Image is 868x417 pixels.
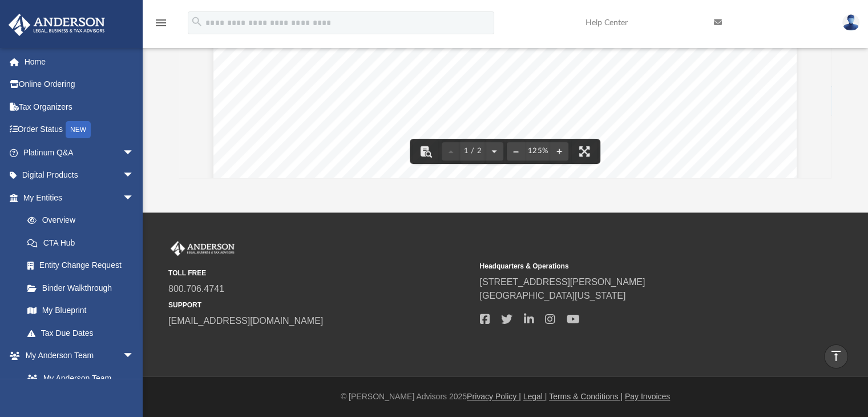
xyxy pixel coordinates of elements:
a: Tax Organizers [8,95,151,118]
i: vertical_align_top [829,349,843,363]
div: Current zoom level [525,147,550,155]
a: Terms & Conditions | [549,392,623,401]
a: Platinum Q&Aarrow_drop_down [8,141,151,164]
button: Toggle findbar [413,139,438,164]
a: [GEOGRAPHIC_DATA][US_STATE] [479,291,625,300]
a: My Entitiesarrow_drop_down [8,186,151,209]
a: [EMAIL_ADDRESS][DOMAIN_NAME] [168,316,323,326]
small: Headquarters & Operations [479,261,782,271]
span: arrow_drop_down [123,344,146,368]
a: Binder Walkthrough [16,276,151,299]
span: arrow_drop_down [123,141,146,165]
a: [STREET_ADDRESS][PERSON_NAME] [479,277,645,287]
a: CTA Hub [16,231,151,254]
a: Legal | [523,392,547,401]
a: Order StatusNEW [8,118,151,142]
small: TOLL FREE [168,268,471,278]
button: Zoom out [507,139,525,164]
button: Next page [485,139,503,164]
a: vertical_align_top [824,344,848,368]
a: Online Ordering [8,73,151,96]
small: SUPPORT [168,300,471,310]
span: arrow_drop_down [123,186,146,210]
div: NEW [66,121,91,138]
a: menu [154,22,168,30]
img: User Pic [842,14,859,31]
img: Anderson Advisors Platinum Portal [5,14,108,36]
a: Pay Invoices [625,392,670,401]
a: Home [8,50,151,73]
button: Enter fullscreen [572,139,597,164]
button: Zoom in [550,139,568,164]
a: My Anderson Teamarrow_drop_down [8,344,146,367]
a: Digital Productsarrow_drop_down [8,164,151,187]
i: search [191,15,203,28]
span: 1 / 2 [460,147,485,155]
a: 800.706.4741 [168,284,224,294]
div: © [PERSON_NAME] Advisors 2025 [143,391,868,403]
a: Tax Due Dates [16,322,151,344]
a: Overview [16,209,151,232]
a: Privacy Policy | [467,392,521,401]
img: Anderson Advisors Platinum Portal [168,241,237,256]
i: menu [154,16,168,30]
a: Entity Change Request [16,254,151,277]
a: My Blueprint [16,299,146,322]
button: 1 / 2 [460,139,485,164]
a: My Anderson Team [16,367,140,390]
span: arrow_drop_down [123,164,146,187]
